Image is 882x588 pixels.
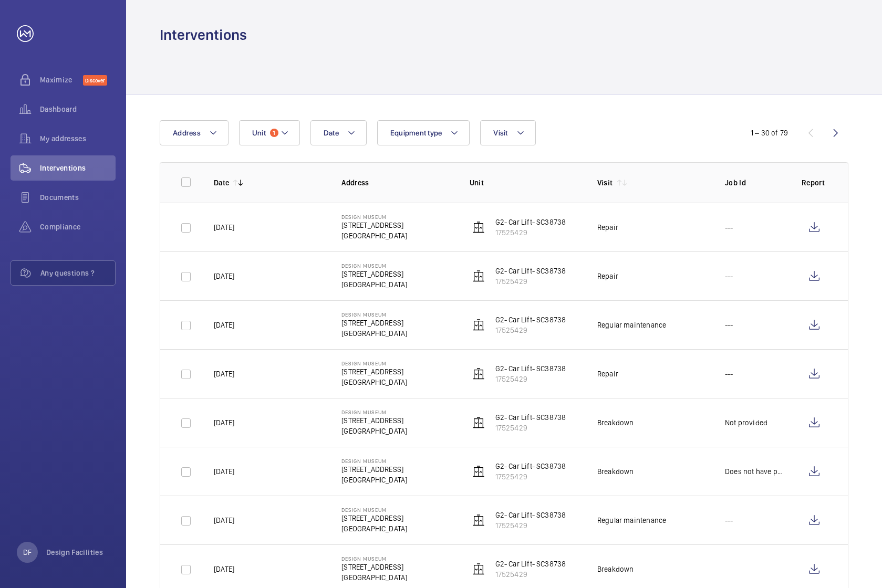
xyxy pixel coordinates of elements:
[390,129,442,137] span: Equipment type
[214,417,234,428] p: [DATE]
[495,217,566,227] p: G2- Car Lift- SC38738
[160,25,247,45] h1: Interventions
[495,569,566,580] p: 17525429
[214,222,234,233] p: [DATE]
[341,507,407,513] p: Design Museum
[46,547,103,558] p: Design Facilities
[214,564,234,574] p: [DATE]
[83,75,107,86] span: Discover
[725,466,785,477] p: Does not have purchase order number
[495,363,566,374] p: G2- Car Lift- SC38738
[214,271,234,281] p: [DATE]
[495,374,566,384] p: 17525429
[495,471,566,482] p: 17525429
[341,458,407,464] p: Design Museum
[341,328,407,339] p: [GEOGRAPHIC_DATA]
[495,559,566,569] p: G2- Car Lift- SC38738
[173,129,201,137] span: Address
[252,129,266,137] span: Unit
[472,319,485,331] img: elevator.svg
[341,214,407,220] p: Design Museum
[341,464,407,475] p: [STREET_ADDRESS]
[495,266,566,276] p: G2- Car Lift- SC38738
[214,515,234,526] p: [DATE]
[495,412,566,423] p: G2- Car Lift- SC38738
[725,515,733,526] p: ---
[341,220,407,230] p: [STREET_ADDRESS]
[40,75,83,85] span: Maximize
[341,513,407,523] p: [STREET_ADDRESS]
[495,461,566,471] p: G2- Car Lift- SC38738
[324,129,339,137] span: Date
[725,271,733,281] p: ---
[725,222,733,233] p: ---
[341,409,407,415] p: Design Museum
[597,515,666,526] div: Regular maintenance
[341,311,407,318] p: Design Museum
[341,415,407,426] p: [STREET_ADDRESS]
[495,510,566,520] p: G2- Car Lift- SC38738
[495,314,566,325] p: G2- Car Lift- SC38738
[495,325,566,335] p: 17525429
[495,423,566,433] p: 17525429
[480,120,535,145] button: Visit
[472,221,485,234] img: elevator.svg
[470,177,580,188] p: Unit
[40,268,115,278] span: Any questions ?
[341,562,407,572] p: [STREET_ADDRESS]
[310,120,367,145] button: Date
[597,271,618,281] div: Repair
[40,222,116,232] span: Compliance
[472,367,485,380] img: elevator.svg
[341,555,407,562] p: Design Museum
[751,128,788,138] div: 1 – 30 of 79
[40,104,116,114] span: Dashboard
[495,520,566,531] p: 17525429
[341,230,407,241] p: [GEOGRAPHIC_DATA]
[495,227,566,238] p: 17525429
[341,572,407,583] p: [GEOGRAPHIC_DATA]
[725,320,733,330] p: ---
[40,192,116,203] span: Documents
[341,523,407,534] p: [GEOGRAPHIC_DATA]
[214,320,234,330] p: [DATE]
[472,514,485,527] img: elevator.svg
[341,318,407,328] p: [STREET_ADDRESS]
[23,547,32,558] p: DF
[341,475,407,485] p: [GEOGRAPHIC_DATA]
[341,279,407,290] p: [GEOGRAPHIC_DATA]
[341,269,407,279] p: [STREET_ADDRESS]
[802,177,827,188] p: Report
[597,417,634,428] div: Breakdown
[239,120,300,145] button: Unit1
[472,416,485,429] img: elevator.svg
[377,120,470,145] button: Equipment type
[597,564,634,574] div: Breakdown
[341,177,452,188] p: Address
[493,129,507,137] span: Visit
[725,177,785,188] p: Job Id
[341,360,407,366] p: Design Museum
[597,222,618,233] div: Repair
[214,369,234,379] p: [DATE]
[160,120,229,145] button: Address
[341,366,407,377] p: [STREET_ADDRESS]
[472,563,485,575] img: elevator.svg
[597,369,618,379] div: Repair
[40,133,116,144] span: My addresses
[472,465,485,478] img: elevator.svg
[40,163,116,173] span: Interventions
[472,270,485,282] img: elevator.svg
[214,177,229,188] p: Date
[725,417,767,428] p: Not provided
[214,466,234,477] p: [DATE]
[341,262,407,269] p: Design Museum
[597,320,666,330] div: Regular maintenance
[725,369,733,379] p: ---
[597,466,634,477] div: Breakdown
[341,377,407,387] p: [GEOGRAPHIC_DATA]
[341,426,407,436] p: [GEOGRAPHIC_DATA]
[495,276,566,287] p: 17525429
[597,177,613,188] p: Visit
[270,129,278,137] span: 1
